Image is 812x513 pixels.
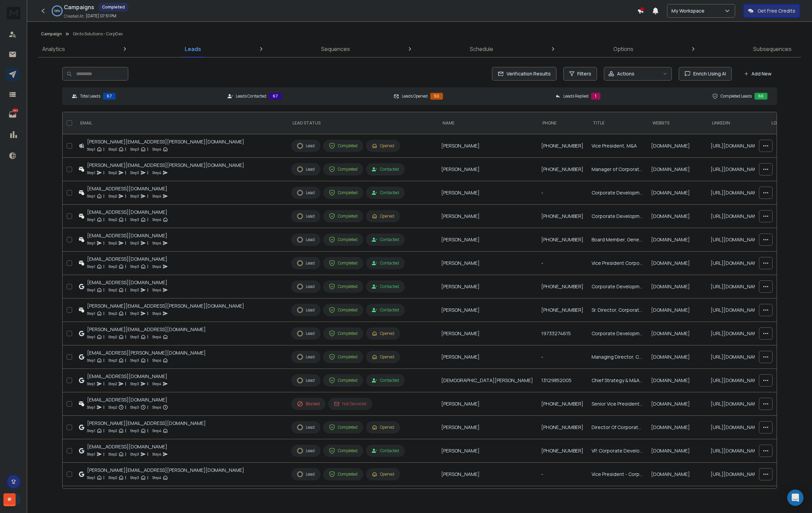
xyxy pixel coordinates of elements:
[537,275,587,298] td: [PHONE_NUMBER]
[317,41,354,57] a: Sequences
[73,31,123,37] p: Ginto Solutions - CorpDev
[470,45,493,53] p: Schedule
[125,451,126,458] p: |
[87,326,206,333] div: [PERSON_NAME][EMAIL_ADDRESS][DOMAIN_NAME]
[103,93,116,100] div: 67
[109,169,117,176] p: Step 2
[87,451,95,458] p: Step 1
[152,310,161,317] p: Step 4
[437,275,537,298] td: [PERSON_NAME]
[297,190,315,196] div: Lead
[147,169,148,176] p: |
[647,181,707,205] td: [DOMAIN_NAME]
[437,322,537,345] td: [PERSON_NAME]
[125,193,126,200] p: |
[152,474,161,481] p: Step 4
[87,474,95,481] p: Step 1
[563,67,597,81] button: Filters
[372,425,394,430] div: Opened
[587,134,647,158] td: Vice President, M&A
[753,45,792,53] p: Subsequences
[707,416,766,439] td: [URL][DOMAIN_NAME]
[329,377,358,383] div: Completed
[103,357,104,364] p: |
[13,108,18,113] p: 1665
[103,287,104,293] p: |
[587,322,647,345] td: Corporate Development & Strategy
[86,13,116,19] p: [DATE] 07:51 PM
[707,134,766,158] td: [URL][DOMAIN_NAME]
[152,263,161,270] p: Step 4
[87,279,168,286] div: [EMAIL_ADDRESS][DOMAIN_NAME]
[707,158,766,181] td: [URL][DOMAIN_NAME]
[109,380,117,387] p: Step 2
[647,322,707,345] td: [DOMAIN_NAME]
[109,451,117,458] p: Step 2
[372,331,394,336] div: Opened
[372,167,399,172] div: Contacted
[329,471,358,477] div: Completed
[755,93,767,100] div: 66
[152,169,161,176] p: Step 4
[707,345,766,369] td: [URL][DOMAIN_NAME]
[109,263,117,270] p: Step 2
[152,334,161,340] p: Step 4
[297,213,315,219] div: Lead
[321,45,350,53] p: Sequences
[109,427,117,434] p: Step 2
[297,471,315,477] div: Lead
[103,240,104,246] p: |
[437,416,537,439] td: [PERSON_NAME]
[707,228,766,252] td: [URL][DOMAIN_NAME]
[87,303,244,309] div: [PERSON_NAME][EMAIL_ADDRESS][PERSON_NAME][DOMAIN_NAME]
[758,7,795,14] p: Get Free Credits
[329,213,358,219] div: Completed
[297,448,315,454] div: Lead
[6,108,19,121] a: 1665
[269,93,282,100] div: 67
[437,158,537,181] td: [PERSON_NAME]
[147,216,148,223] p: |
[372,307,399,313] div: Contacted
[152,404,161,411] p: Step 4
[130,404,139,411] p: Step 3
[125,287,126,293] p: |
[537,486,587,510] td: -
[591,93,600,100] div: 1
[329,237,358,243] div: Completed
[130,427,139,434] p: Step 3
[109,404,117,411] p: Step 2
[647,228,707,252] td: [DOMAIN_NAME]
[87,349,206,356] div: [EMAIL_ADDRESS][PERSON_NAME][DOMAIN_NAME]
[109,193,117,200] p: Step 2
[103,146,104,153] p: |
[372,190,399,195] div: Contacted
[329,166,358,172] div: Completed
[437,228,537,252] td: [PERSON_NAME]
[109,357,117,364] p: Step 2
[297,307,315,313] div: Lead
[707,252,766,275] td: [URL][DOMAIN_NAME]
[109,310,117,317] p: Step 2
[87,138,244,145] div: [PERSON_NAME][EMAIL_ADDRESS][PERSON_NAME][DOMAIN_NAME]
[297,401,320,407] div: Blocked
[587,158,647,181] td: Manager of Corporate Development
[437,392,537,416] td: [PERSON_NAME]
[42,45,65,53] p: Analytics
[64,14,84,19] p: Created At:
[329,260,358,266] div: Completed
[437,134,537,158] td: [PERSON_NAME]
[147,380,148,387] p: |
[130,287,139,293] p: Step 3
[297,354,315,360] div: Lead
[130,216,139,223] p: Step 3
[152,357,161,364] p: Step 4
[87,420,206,427] div: [PERSON_NAME][EMAIL_ADDRESS][DOMAIN_NAME]
[587,416,647,439] td: Director Of Corporate Development
[329,190,358,196] div: Completed
[147,334,148,340] p: |
[130,380,139,387] p: Step 3
[75,112,287,134] th: EMAIL
[587,181,647,205] td: Corporate Development & Investor Relations
[87,232,168,239] div: [EMAIL_ADDRESS][DOMAIN_NAME]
